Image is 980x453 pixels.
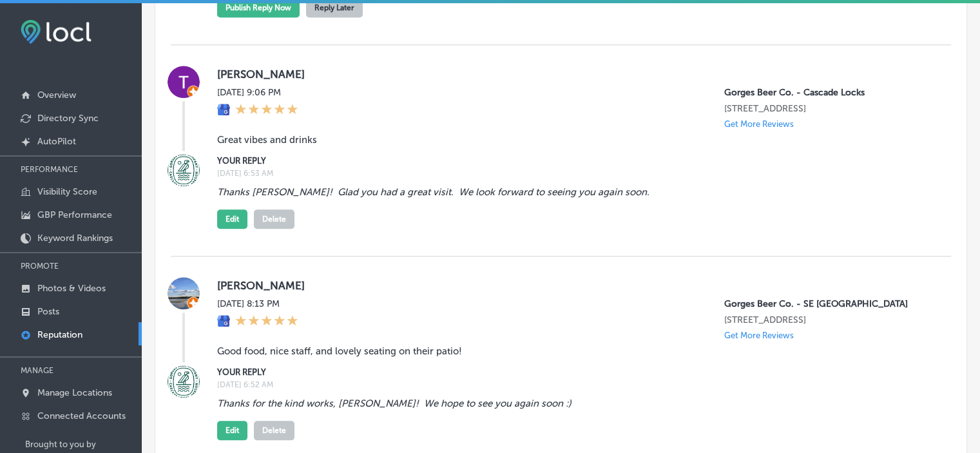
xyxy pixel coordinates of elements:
[37,306,59,317] p: Posts
[21,20,91,44] img: fda3e92497d09a02dc62c9cd864e3231.png
[37,283,106,294] p: Photos & Videos
[217,209,247,229] button: Edit
[37,136,76,147] p: AutoPilot
[217,279,930,292] label: [PERSON_NAME]
[37,329,82,340] p: Reputation
[217,345,854,357] blockquote: Good food, nice staff, and lovely seating on their patio!
[37,186,97,197] p: Visibility Score
[724,103,930,114] p: 390 SW Wa Na Pa St.
[235,314,298,329] div: 5 Stars
[37,113,99,124] p: Directory Sync
[254,209,294,229] button: Delete
[217,421,247,440] button: Edit
[724,119,794,129] p: Get More Reviews
[724,314,930,325] p: 2724 Southeast Ankeny Street
[217,87,298,98] label: [DATE] 9:06 PM
[724,298,930,309] p: Gorges Beer Co. - SE Portland
[217,367,930,377] label: YOUR REPLY
[168,154,200,186] img: Image
[724,331,794,340] p: Get More Reviews
[217,398,854,409] blockquote: Thanks for the kind works, [PERSON_NAME]! We hope to see you again soon :)
[217,156,930,166] label: YOUR REPLY
[217,134,854,146] blockquote: Great vibes and drinks
[254,421,294,440] button: Delete
[168,365,200,398] img: Image
[217,298,298,309] label: [DATE] 8:13 PM
[724,87,930,98] p: Gorges Beer Co. - Cascade Locks
[235,103,298,117] div: 5 Stars
[25,439,142,449] p: Brought to you by
[37,387,112,398] p: Manage Locations
[217,380,930,389] label: [DATE] 6:52 AM
[217,68,930,81] label: [PERSON_NAME]
[37,90,76,101] p: Overview
[37,410,126,421] p: Connected Accounts
[37,209,112,220] p: GBP Performance
[217,169,930,178] label: [DATE] 6:53 AM
[217,186,854,198] blockquote: Thanks [PERSON_NAME]! Glad you had a great visit. We look forward to seeing you again soon.
[37,233,113,244] p: Keyword Rankings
